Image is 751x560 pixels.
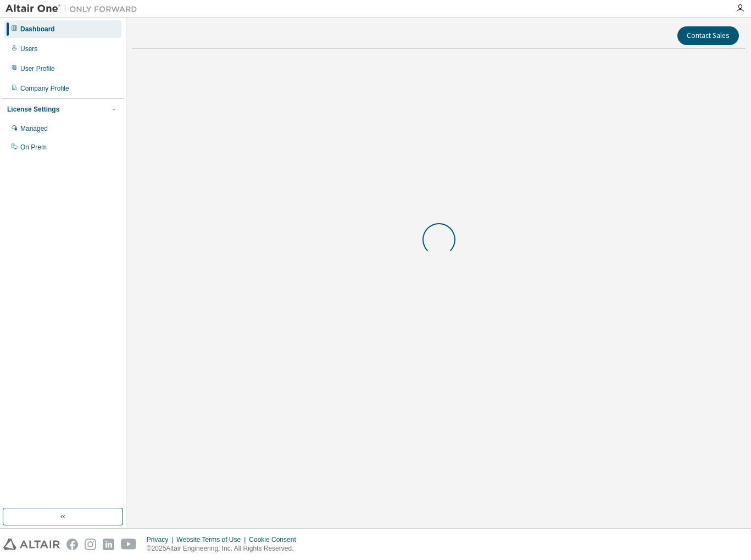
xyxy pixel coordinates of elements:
[20,124,48,133] div: Managed
[121,539,137,550] img: youtube.svg
[5,3,143,14] img: Altair One
[7,105,59,114] div: License Settings
[20,64,55,73] div: User Profile
[147,535,176,544] div: Privacy
[20,45,37,53] div: Users
[103,539,114,550] img: linkedin.svg
[85,539,96,550] img: instagram.svg
[249,535,302,544] div: Cookie Consent
[176,535,249,544] div: Website Terms of Use
[66,539,78,550] img: facebook.svg
[147,544,303,553] p: © 2025 Altair Engineering, Inc. All Rights Reserved.
[3,539,60,550] img: altair_logo.svg
[20,84,69,93] div: Company Profile
[20,25,55,34] div: Dashboard
[677,26,739,45] button: Contact Sales
[20,143,47,152] div: On Prem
